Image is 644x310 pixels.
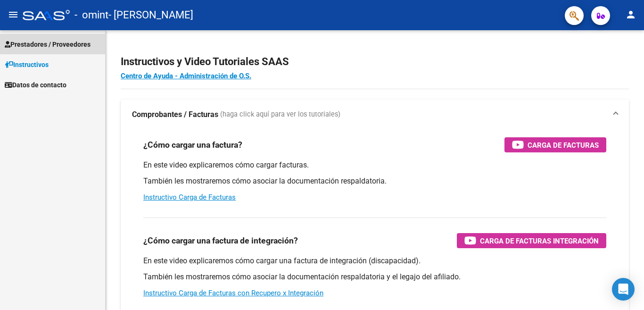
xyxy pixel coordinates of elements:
span: Datos de contacto [5,80,66,90]
span: - [PERSON_NAME] [108,5,193,25]
p: También les mostraremos cómo asociar la documentación respaldatoria y el legajo del afiliado. [143,272,606,282]
mat-icon: person [625,9,636,20]
a: Centro de Ayuda - Administración de O.S. [121,72,251,80]
strong: Comprobantes / Facturas [132,109,218,120]
button: Carga de Facturas Integración [457,233,606,248]
span: Instructivos [5,59,49,70]
h3: ¿Cómo cargar una factura de integración? [143,234,298,247]
button: Carga de Facturas [504,137,606,152]
h3: ¿Cómo cargar una factura? [143,138,242,151]
mat-expansion-panel-header: Comprobantes / Facturas (haga click aquí para ver los tutoriales) [121,100,629,130]
span: (haga click aquí para ver los tutoriales) [220,109,340,120]
span: Prestadores / Proveedores [5,39,91,50]
span: - omint [74,5,108,25]
span: Carga de Facturas Integración [480,235,599,247]
mat-icon: menu [8,9,19,20]
h2: Instructivos y Video Tutoriales SAAS [121,53,629,71]
p: También les mostraremos cómo asociar la documentación respaldatoria. [143,176,606,186]
p: En este video explicaremos cómo cargar una factura de integración (discapacidad). [143,256,606,266]
p: En este video explicaremos cómo cargar facturas. [143,160,606,170]
a: Instructivo Carga de Facturas con Recupero x Integración [143,289,323,297]
span: Carga de Facturas [528,139,599,151]
div: Open Intercom Messenger [612,278,635,301]
a: Instructivo Carga de Facturas [143,193,236,201]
